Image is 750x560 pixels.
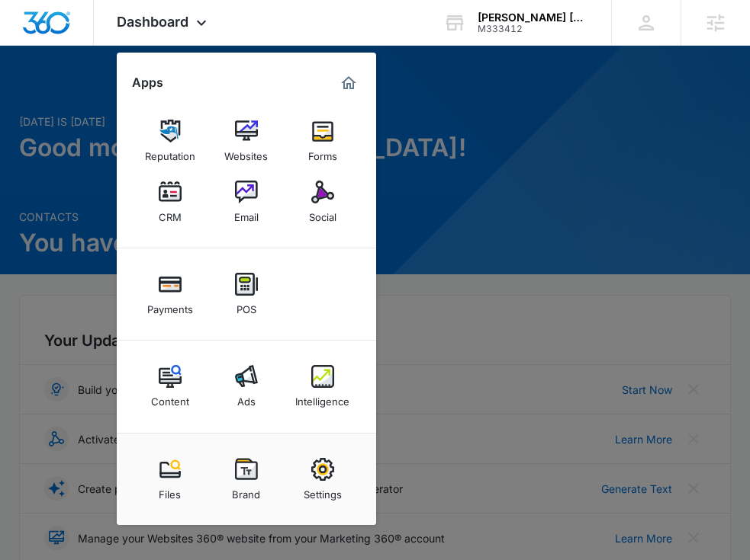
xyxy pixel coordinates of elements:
a: Brand [217,450,275,508]
div: Reputation [145,142,195,162]
div: Domain Overview [58,90,137,100]
div: Forms [308,142,337,162]
h2: Apps [132,75,163,90]
a: CRM [141,173,199,231]
a: Reputation [141,112,199,170]
a: Intelligence [294,357,352,415]
a: Settings [294,450,352,508]
a: POS [217,265,275,323]
a: Files [141,450,199,508]
a: Email [217,173,275,231]
div: Files [159,481,181,501]
a: Ads [217,357,275,415]
div: Websites [224,142,268,162]
div: Brand [232,481,260,501]
a: Payments [141,265,199,323]
div: Social [309,203,336,223]
div: Payments [147,296,193,315]
a: Marketing 360® Dashboard [336,71,361,95]
img: logo_orange.svg [24,24,37,37]
div: Ads [237,388,256,408]
div: Intelligence [295,388,349,408]
a: Websites [217,112,275,170]
div: POS [237,296,256,315]
div: Keywords by Traffic [169,90,257,100]
div: CRM [159,203,182,223]
span: Dashboard [117,14,188,30]
img: tab_keywords_by_traffic_grey.svg [152,88,164,101]
img: website_grey.svg [24,40,37,52]
div: account name [478,11,589,24]
div: account id [478,24,589,34]
div: v 4.0.25 [43,24,75,37]
div: Domain: [DOMAIN_NAME] [40,40,168,52]
a: Social [294,173,352,231]
div: Settings [304,481,342,501]
a: Content [141,357,199,415]
div: Email [234,203,259,223]
a: Forms [294,112,352,170]
img: tab_domain_overview_orange.svg [41,88,53,101]
div: Content [151,388,189,408]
